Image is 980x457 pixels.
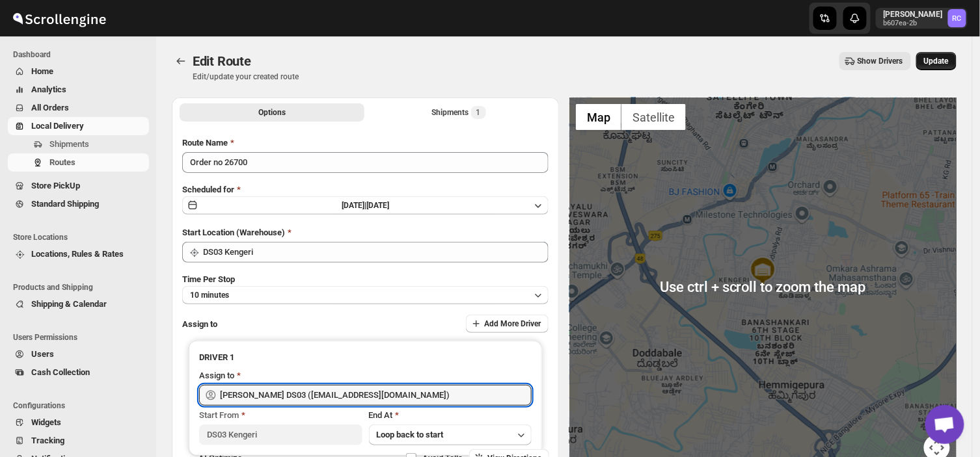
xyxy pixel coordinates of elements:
div: End At [369,409,532,422]
span: Route Name [182,138,228,148]
span: Users [31,349,54,359]
div: Assign to [199,369,234,382]
a: Open chat [925,405,964,444]
text: RC [953,14,962,23]
span: Locations, Rules & Rates [31,249,124,259]
span: Widgets [31,417,61,427]
button: Analytics [8,81,149,99]
button: Widgets [8,413,149,432]
p: b607ea-2b [884,20,943,27]
span: 10 minutes [190,290,229,300]
button: [DATE]|[DATE] [182,196,549,215]
button: Update [916,52,957,70]
span: Options [258,107,286,118]
span: Shipping & Calendar [31,299,107,309]
span: [DATE] [366,201,389,210]
span: Dashboard [13,49,150,60]
button: Add More Driver [466,315,549,333]
button: All Route Options [180,103,364,122]
span: Tracking [31,436,64,445]
button: Routes [8,153,149,172]
span: Update [924,56,949,66]
span: 1 [476,107,481,118]
button: Locations, Rules & Rates [8,245,149,263]
span: Routes [49,157,75,167]
button: Loop back to start [369,424,532,445]
button: Users [8,345,149,363]
img: ScrollEngine [10,2,108,34]
button: Show Drivers [839,52,911,70]
span: Standard Shipping [31,199,99,209]
button: All Orders [8,99,149,117]
button: Selected Shipments [367,103,552,122]
span: Products and Shipping [13,282,150,293]
button: Shipments [8,135,149,153]
button: Home [8,62,149,81]
input: Search location [203,242,549,263]
span: Home [31,66,53,76]
span: Rahul Chopra [948,9,966,27]
input: Eg: Bengaluru Route [182,152,549,173]
button: User menu [876,8,968,29]
button: Show satellite imagery [621,104,686,130]
span: Shipments [49,139,89,149]
span: Assign to [182,319,217,329]
h3: DRIVER 1 [199,351,532,364]
button: 10 minutes [182,286,549,304]
span: All Orders [31,103,69,112]
span: Show Drivers [858,56,903,66]
span: Store PickUp [31,181,80,190]
span: Start From [199,410,239,420]
input: Search assignee [220,385,532,406]
span: Add More Driver [484,319,541,329]
button: Show street map [576,104,621,130]
p: Edit/update your created route [193,72,299,82]
p: [PERSON_NAME] [884,9,943,20]
span: Cash Collection [31,367,90,377]
span: Start Location (Warehouse) [182,228,285,237]
span: Configurations [13,400,150,411]
button: Routes [172,52,190,70]
span: Time Per Stop [182,274,235,284]
button: Cash Collection [8,363,149,382]
span: Loop back to start [377,430,444,439]
span: Edit Route [193,53,251,69]
span: Store Locations [13,232,150,242]
span: Scheduled for [182,185,234,194]
span: [DATE] | [342,201,366,210]
button: Tracking [8,432,149,450]
span: Users Permissions [13,332,150,343]
button: Shipping & Calendar [8,295,149,313]
div: Shipments [432,106,486,119]
span: Local Delivery [31,121,84,131]
span: Analytics [31,85,66,94]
